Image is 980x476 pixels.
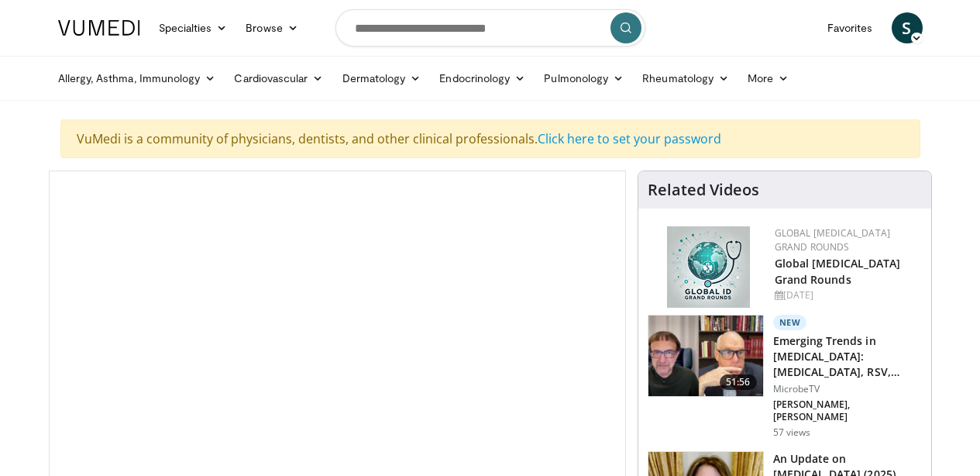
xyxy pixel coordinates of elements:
input: Search topics, interventions [335,9,645,47]
h4: Related Videos [648,181,759,199]
a: S [892,12,923,43]
span: 51:56 [720,374,757,390]
p: New [773,315,807,330]
a: Rheumatology [633,63,738,94]
h3: Emerging Trends in [MEDICAL_DATA]: [MEDICAL_DATA], RSV, [MEDICAL_DATA], and… [773,333,922,380]
a: Browse [236,12,308,43]
a: Pulmonology [535,63,633,94]
img: 72950736-5b1f-43e0-8656-7187c156917f.150x105_q85_crop-smart_upscale.jpg [648,316,763,396]
img: e456a1d5-25c5-46f9-913a-7a343587d2a7.png.150x105_q85_autocrop_double_scale_upscale_version-0.2.png [667,226,750,308]
img: VuMedi Logo [58,20,140,36]
p: MicrobeTV [773,383,922,395]
a: 51:56 New Emerging Trends in [MEDICAL_DATA]: [MEDICAL_DATA], RSV, [MEDICAL_DATA], and… MicrobeTV ... [648,315,922,439]
a: Cardiovascular [225,63,332,94]
a: More [738,63,798,94]
a: Endocrinology [430,63,535,94]
a: Global [MEDICAL_DATA] Grand Rounds [775,256,901,287]
a: Specialties [150,12,237,43]
a: Global [MEDICAL_DATA] Grand Rounds [775,226,891,254]
a: Favorites [818,12,882,43]
a: Click here to set your password [538,130,721,147]
p: [PERSON_NAME], [PERSON_NAME] [773,398,922,423]
div: VuMedi is a community of physicians, dentists, and other clinical professionals. [60,119,920,158]
a: Dermatology [333,63,431,94]
p: 57 views [773,426,811,439]
a: Allergy, Asthma, Immunology [49,63,225,94]
div: [DATE] [775,288,919,302]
